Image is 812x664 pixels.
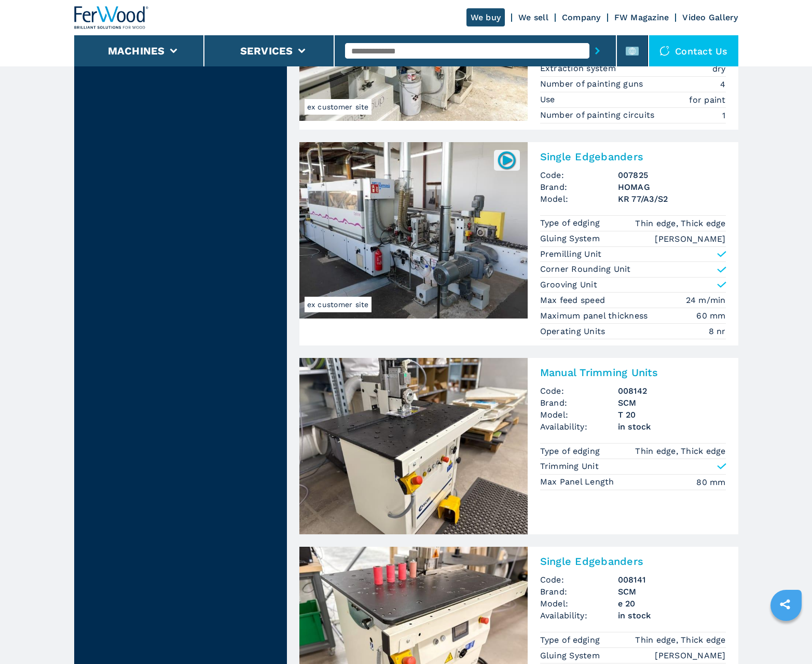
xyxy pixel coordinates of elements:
[540,78,646,90] p: Number of painting guns
[540,233,603,244] p: Gluing System
[562,12,601,22] a: Company
[768,617,804,656] iframe: Chat
[540,385,618,397] span: Code:
[682,12,738,22] a: Video Gallery
[540,366,726,379] h2: Manual Trimming Units
[305,297,371,312] span: ex customer site
[689,94,725,106] em: for paint
[618,169,726,181] h3: 007825
[299,142,528,319] img: Single Edgebanders HOMAG KR 77/A3/S2
[540,598,618,610] span: Model:
[540,248,602,260] p: Premilling Unit
[589,39,605,63] button: submit-button
[540,295,608,306] p: Max feed speed
[635,634,725,646] em: Thin edge, Thick edge
[540,610,618,621] span: Availability:
[635,445,725,457] em: Thin edge, Thick edge
[655,233,725,245] em: [PERSON_NAME]
[240,45,293,57] button: Services
[540,94,558,105] p: Use
[618,409,726,421] h3: T 20
[540,476,617,488] p: Max Panel Length
[74,6,149,29] img: Ferwood
[614,12,669,22] a: FW Magazine
[720,78,725,90] em: 4
[540,279,597,290] p: Grooving Unit
[540,217,603,229] p: Type of edging
[299,358,738,534] a: Manual Trimming Units SCM T 20Manual Trimming UnitsCode:008142Brand:SCMModel:T 20Availability:in ...
[635,217,725,229] em: Thin edge, Thick edge
[618,397,726,409] h3: SCM
[659,46,670,56] img: Contact us
[649,35,738,66] div: Contact us
[540,264,631,275] p: Corner Rounding Unit
[305,99,371,115] span: ex customer site
[540,310,651,322] p: Maximum panel thickness
[618,193,726,205] h3: KR 77/A3/S2
[618,574,726,586] h3: 008141
[686,294,726,306] em: 24 m/min
[618,586,726,598] h3: SCM
[540,650,603,661] p: Gluing System
[540,421,618,433] span: Availability:
[466,8,505,26] a: We buy
[540,193,618,205] span: Model:
[709,325,726,337] em: 8 nr
[618,610,726,621] span: in stock
[540,181,618,193] span: Brand:
[618,421,726,433] span: in stock
[618,385,726,397] h3: 008142
[712,63,726,75] em: dry
[299,142,738,345] a: Single Edgebanders HOMAG KR 77/A3/S2ex customer site007825Single EdgebandersCode:007825Brand:HOMA...
[540,109,657,121] p: Number of painting circuits
[655,649,725,661] em: [PERSON_NAME]
[540,586,618,598] span: Brand:
[540,63,619,74] p: Extraction system
[696,310,725,322] em: 60 mm
[518,12,548,22] a: We sell
[722,109,725,121] em: 1
[540,150,726,163] h2: Single Edgebanders
[540,326,608,337] p: Operating Units
[540,634,603,646] p: Type of edging
[540,461,599,472] p: Trimming Unit
[540,397,618,409] span: Brand:
[618,598,726,610] h3: e 20
[540,574,618,586] span: Code:
[696,476,725,488] em: 80 mm
[108,45,165,57] button: Machines
[299,358,528,534] img: Manual Trimming Units SCM T 20
[540,409,618,421] span: Model:
[618,181,726,193] h3: HOMAG
[540,169,618,181] span: Code:
[540,446,603,457] p: Type of edging
[772,591,798,617] a: sharethis
[540,555,726,568] h2: Single Edgebanders
[497,150,517,170] img: 007825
